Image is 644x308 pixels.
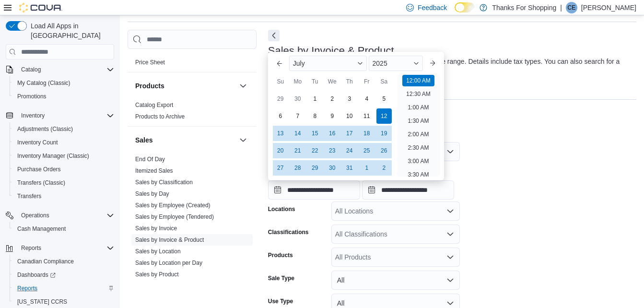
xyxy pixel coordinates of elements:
span: Sales by Employee (Created) [135,201,211,209]
span: My Catalog (Classic) [17,79,70,87]
div: day-31 [342,160,357,176]
span: Inventory [17,110,114,121]
button: Inventory Count [10,136,118,149]
div: July, 2025 [272,90,393,177]
span: Sales by Product [135,271,179,278]
a: Purchase Orders [13,164,65,175]
label: Use Type [268,297,293,305]
div: day-28 [290,160,305,176]
button: Reports [10,282,118,295]
p: [PERSON_NAME] [581,2,636,13]
button: Reports [2,241,118,255]
button: Catalog [17,64,45,75]
div: day-7 [290,108,305,124]
span: Purchase Orders [13,164,114,175]
span: Canadian Compliance [13,256,114,267]
p: Thanks For Shopping [492,2,556,13]
div: day-27 [273,160,288,176]
div: day-10 [342,108,357,124]
span: Adjustments (Classic) [13,123,114,135]
div: day-9 [325,108,340,124]
div: day-25 [359,143,375,158]
span: Dashboards [13,269,114,281]
span: Sales by Day [135,190,169,198]
div: day-30 [325,160,340,176]
span: Washington CCRS [13,296,114,308]
a: Cash Management [13,223,70,235]
a: Dashboards [13,269,59,281]
button: Sales [135,135,235,145]
a: Sales by Employee (Created) [135,202,211,209]
button: Products [237,80,249,92]
a: Sales by Invoice & Product [135,237,204,243]
input: Dark Mode [455,2,475,12]
a: Inventory Count [13,137,62,148]
span: Catalog [17,64,114,75]
div: day-24 [342,143,357,158]
div: Cliff Evans [566,2,577,13]
li: 12:30 AM [402,88,434,100]
span: End Of Day [135,155,165,163]
div: Su [273,74,288,89]
div: Mo [290,74,305,89]
a: Canadian Compliance [13,256,78,267]
span: Sales by Location per Day [135,259,202,267]
span: Operations [21,212,49,219]
li: 2:30 AM [404,142,433,154]
span: Dashboards [17,271,56,279]
label: Sale Type [268,274,294,282]
div: day-13 [273,126,288,141]
button: Open list of options [446,207,454,215]
button: Promotions [10,90,118,103]
button: Adjustments (Classic) [10,122,118,136]
div: day-29 [273,91,288,107]
div: day-3 [342,91,357,107]
div: day-4 [359,91,375,107]
span: Inventory Manager (Classic) [13,150,114,162]
a: Price Sheet [135,59,165,66]
span: Load All Apps in [GEOGRAPHIC_DATA] [27,21,114,40]
div: day-8 [307,108,323,124]
a: Sales by Classification [135,179,193,186]
button: Open list of options [446,230,454,238]
span: My Catalog (Classic) [13,77,114,89]
button: Canadian Compliance [10,255,118,268]
button: My Catalog (Classic) [10,76,118,90]
div: Fr [359,74,375,89]
p: | [560,2,562,13]
div: day-22 [307,143,323,158]
div: Products [128,99,257,126]
span: Canadian Compliance [17,258,74,265]
span: July [293,59,305,67]
label: Classifications [268,228,309,236]
a: Itemized Sales [135,167,173,174]
div: day-11 [359,108,375,124]
span: Products to Archive [135,113,185,120]
span: Adjustments (Classic) [17,125,73,133]
div: We [325,74,340,89]
a: End Of Day [135,156,165,163]
span: Purchase Orders [17,166,61,173]
button: All [331,271,460,290]
div: day-18 [359,126,375,141]
div: Button. Open the year selector. 2025 is currently selected. [369,56,423,71]
a: Sales by Employee (Tendered) [135,213,214,220]
a: Sales by Location [135,248,181,255]
button: Sales [237,134,249,146]
div: day-26 [376,143,392,158]
a: Promotions [13,91,50,102]
div: day-12 [376,108,392,124]
li: 3:30 AM [404,169,433,180]
span: [US_STATE] CCRS [17,298,67,306]
a: Dashboards [10,268,118,282]
a: Transfers [13,190,45,202]
div: day-15 [307,126,323,141]
button: Open list of options [446,253,454,261]
span: 2025 [373,59,387,67]
span: Sales by Invoice [135,225,177,232]
span: Inventory Count [17,139,58,146]
div: Button. Open the month selector. July is currently selected. [289,56,367,71]
div: day-21 [290,143,305,158]
h3: Sales [135,135,153,145]
button: Operations [17,210,53,221]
